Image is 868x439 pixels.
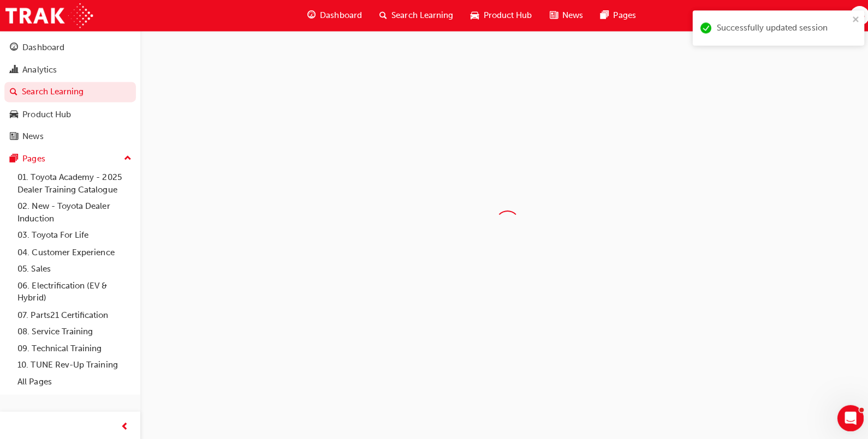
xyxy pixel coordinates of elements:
span: news-icon [10,131,18,141]
span: car-icon [10,109,18,119]
div: Successfully updated session [711,22,842,34]
a: Search Learning [4,81,135,101]
a: 01. Toyota Academy - 2025 Dealer Training Catalogue [13,167,135,196]
a: 07. Parts21 Certification [13,304,135,321]
button: close [846,15,853,27]
a: 09. Technical Training [13,338,135,354]
div: Product Hub [22,107,70,120]
button: DashboardAnalyticsSearch LearningProduct HubNews [4,35,135,148]
div: News [22,129,43,142]
span: search-icon [377,9,384,22]
button: CS [843,6,863,25]
a: 04. Customer Experience [13,242,135,259]
div: Pages [22,152,45,164]
a: News [4,125,135,146]
a: 02. New - Toyota Dealer Induction [13,196,135,225]
a: 08. Service Training [13,321,135,338]
div: Analytics [22,63,56,76]
div: Dashboard [22,41,64,53]
span: chart-icon [10,65,18,75]
a: car-iconProduct Hub [459,4,537,27]
span: Product Hub [480,9,528,22]
span: News [558,9,579,22]
a: Analytics [4,59,135,80]
span: Dashboard [318,9,359,22]
a: Dashboard [4,37,135,57]
span: up-icon [123,151,130,165]
span: Search Learning [389,9,450,22]
span: prev-icon [120,417,128,431]
a: 03. Toyota For Life [13,225,135,242]
a: 05. Sales [13,258,135,275]
span: car-icon [467,9,475,22]
img: Trak [5,3,92,28]
span: guage-icon [305,9,313,22]
button: Pages [4,148,135,168]
a: Product Hub [4,104,135,124]
span: news-icon [545,9,554,22]
a: All Pages [13,371,135,388]
span: guage-icon [10,43,18,52]
a: guage-iconDashboard [296,4,368,27]
a: 06. Electrification (EV & Hybrid) [13,275,135,304]
a: news-iconNews [537,4,587,27]
span: pages-icon [10,153,18,163]
a: 10. TUNE Rev-Up Training [13,354,135,371]
span: pages-icon [596,9,604,22]
span: Pages [609,9,631,22]
a: search-iconSearch Learning [368,4,459,27]
span: search-icon [10,87,17,97]
iframe: Intercom live chat [831,402,857,428]
a: pages-iconPages [587,4,640,27]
